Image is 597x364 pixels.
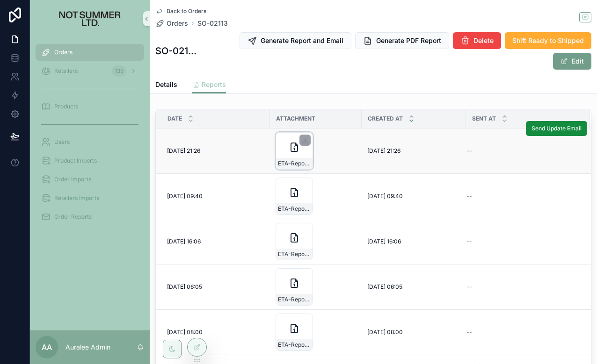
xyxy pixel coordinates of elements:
span: [DATE] 06:05 [367,283,402,291]
h1: SO-02113 [155,44,197,57]
span: -- [466,238,472,245]
a: Users [36,134,144,150]
span: Generate PDF Report [376,36,441,45]
a: [DATE] 06:05 [367,283,460,291]
span: ETA-Report-SSENSE-MW-SO-02113 [278,205,311,213]
span: ETA-Report-SSENSE-MW-SO-02113 [278,250,311,258]
a: Product Imports [36,152,144,169]
a: Details [155,76,177,95]
a: ETA-Report-SSENSE-MW-SO-02113 [276,223,356,260]
a: Order Reports [36,208,144,225]
span: [DATE] 16:06 [167,238,201,245]
span: Orders [167,19,188,28]
p: Auralee Admin [66,343,110,352]
span: Details [155,80,177,89]
button: Delete [453,32,501,49]
span: Order Reports [54,213,92,221]
a: SO-02113 [197,19,228,28]
a: [DATE] 16:06 [367,238,460,245]
span: [DATE] 08:00 [167,328,203,336]
span: Order Imports [54,176,91,183]
a: Orders [36,44,144,61]
span: Date [167,115,182,122]
a: Retailers Imports [36,190,144,207]
span: Generate Report and Email [261,36,343,45]
img: App logo [43,11,137,26]
span: [DATE] 21:26 [167,147,200,155]
div: scrollable content [30,37,150,237]
span: -- [466,328,472,336]
a: [DATE] 08:00 [167,328,264,336]
span: Product Imports [54,157,97,164]
a: Order Imports [36,171,144,188]
a: Back to Orders [155,7,206,15]
a: -- [466,238,579,245]
span: Delete [473,36,494,45]
button: Generate PDF Report [355,32,449,49]
button: Send Update Email [526,121,587,136]
span: [DATE] 09:40 [367,193,403,200]
a: -- [466,283,579,291]
a: Reports [192,76,226,94]
span: [DATE] 09:40 [167,193,203,200]
span: Orders [54,49,73,56]
div: 135 [112,65,126,77]
a: [DATE] 09:40 [367,193,460,200]
span: ETA-Report-SSENSE-MW-SO-02113 [278,296,311,303]
a: [DATE] 21:26 [367,147,460,155]
span: Attachment [276,115,315,122]
a: -- [466,193,579,200]
a: Orders [155,19,188,28]
span: Retailers Imports [54,194,99,202]
span: Back to Orders [167,7,206,15]
span: [DATE] 21:26 [367,147,400,155]
a: [DATE] 09:40 [167,193,264,200]
span: -- [466,283,472,291]
a: ETA-Report-SSENSE-MW-SO-02113 [276,314,356,351]
span: Sent At [472,115,496,122]
span: Reports [202,80,226,89]
span: -- [466,147,472,155]
a: [DATE] 16:06 [167,238,264,245]
span: [DATE] 16:06 [367,238,401,245]
span: Retailers [54,67,78,75]
a: [DATE] 21:26 [167,147,264,155]
a: Retailers135 [36,63,144,79]
span: Shift Ready to Shipped [512,36,584,45]
a: -- [466,147,579,155]
span: [DATE] 08:00 [367,328,403,336]
span: ETA-Report-SSENSE-MW-SO-02113 [278,160,311,167]
span: [DATE] 06:05 [167,283,202,291]
span: Products [54,103,78,110]
button: Edit [553,53,591,70]
span: -- [466,193,472,200]
button: Shift Ready to Shipped [505,32,591,49]
span: Users [54,138,70,146]
a: [DATE] 08:00 [367,328,460,336]
span: Send Update Email [531,125,582,132]
a: ETA-Report-SSENSE-MW-SO-02113 [276,178,356,215]
span: Created at [368,115,403,122]
a: -- [466,328,579,336]
button: Generate Report and Email [240,32,351,49]
a: ETA-Report-SSENSE-MW-SO-02113 [276,268,356,306]
span: ETA-Report-SSENSE-MW-SO-02113 [278,341,311,349]
a: Products [36,98,144,115]
a: ETA-Report-SSENSE-MW-SO-02113 [276,132,356,170]
span: AA [42,342,52,353]
a: [DATE] 06:05 [167,283,264,291]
